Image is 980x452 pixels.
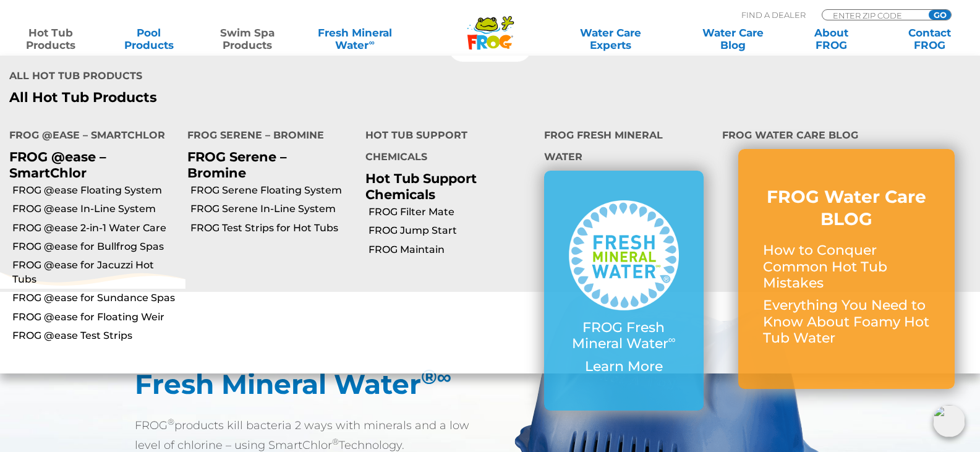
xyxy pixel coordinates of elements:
[544,124,704,171] h4: FROG Fresh Mineral Water
[365,124,525,171] h4: Hot Tub Support Chemicals
[9,90,481,106] a: All Hot Tub Products
[190,221,356,235] a: FROG Test Strips for Hot Tubs
[9,124,169,149] h4: FROG @ease – SmartChlor
[307,27,403,51] a: Fresh MineralWater∞
[365,171,525,202] p: Hot Tub Support Chemicals
[12,184,178,197] a: FROG @ease Floating System
[891,27,968,51] a: ContactFROG
[369,38,374,47] sup: ∞
[12,27,89,51] a: Hot TubProducts
[187,149,347,180] p: FROG Serene – Bromine
[569,200,679,381] a: FROG Fresh Mineral Water∞ Learn More
[12,202,178,216] a: FROG @ease In-Line System
[421,364,452,389] sup: ®
[793,27,869,51] a: AboutFROG
[832,10,915,20] input: Zip Code Form
[763,242,930,291] p: How to Conquer Common Hot Tub Mistakes
[12,240,178,254] a: FROG @ease for Bullfrog Spas
[763,297,930,346] p: Everything You Need to Know About Foamy Hot Tub Water
[569,320,679,352] p: FROG Fresh Mineral Water
[569,359,679,375] p: Learn More
[9,149,169,180] p: FROG @ease – SmartChlor
[548,27,673,51] a: Water CareExperts
[190,184,356,197] a: FROG Serene Floating System
[933,405,965,437] img: openIcon
[741,9,806,20] p: Find A Dealer
[12,310,178,324] a: FROG @ease for Floating Weir
[369,205,534,219] a: FROG Filter Mate
[763,185,930,353] a: FROG Water Care BLOG How to Conquer Common Hot Tub Mistakes Everything You Need to Know About Foa...
[722,124,971,149] h4: FROG Water Care Blog
[209,27,286,51] a: Swim SpaProducts
[168,417,174,427] sup: ®
[12,329,178,343] a: FROG @ease Test Strips
[190,202,356,216] a: FROG Serene In-Line System
[9,65,481,90] h4: All Hot Tub Products
[332,437,339,446] sup: ®
[695,27,772,51] a: Water CareBlog
[111,27,187,51] a: PoolProducts
[12,258,178,286] a: FROG @ease for Jacuzzi Hot Tubs
[369,224,534,237] a: FROG Jump Start
[369,243,534,257] a: FROG Maintain
[12,221,178,235] a: FROG @ease 2-in-1 Water Care
[12,291,178,305] a: FROG @ease for Sundance Spas
[668,333,676,346] sup: ∞
[929,10,951,20] input: GO
[135,368,490,400] h2: Fresh Mineral Water
[187,124,347,149] h4: FROG Serene – Bromine
[763,185,930,231] h3: FROG Water Care BLOG
[437,364,452,389] em: ∞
